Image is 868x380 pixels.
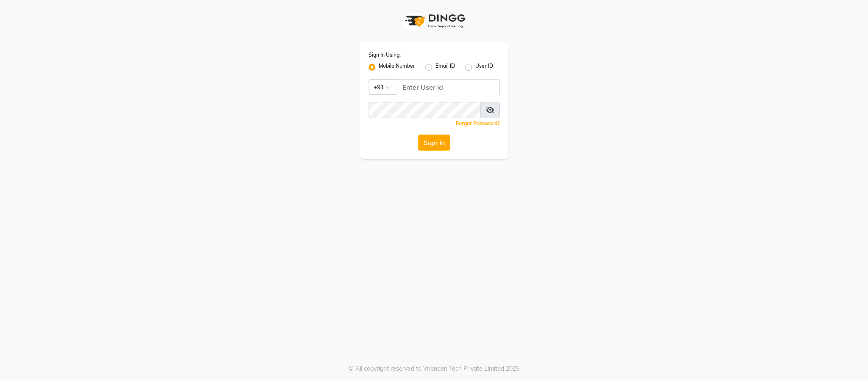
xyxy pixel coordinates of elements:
[369,102,481,118] input: Username
[379,62,415,72] label: Mobile Number
[418,135,450,151] button: Sign In
[475,62,493,72] label: User ID
[435,62,455,72] label: Email ID
[400,8,468,33] img: logo1.svg
[456,120,500,127] a: Forgot Password?
[397,79,500,95] input: Username
[369,51,401,59] label: Sign In Using:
